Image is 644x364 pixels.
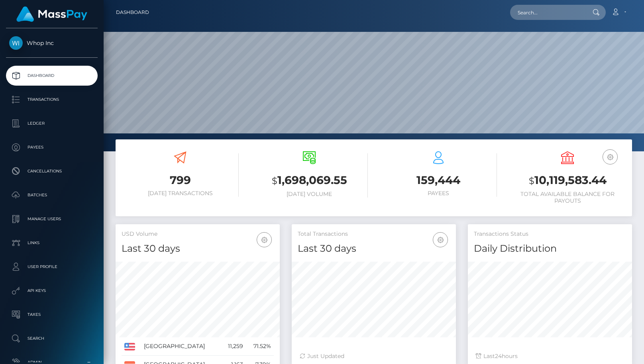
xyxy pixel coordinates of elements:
[9,213,94,225] p: Manage Users
[9,333,94,344] p: Search
[9,261,94,273] p: User Profile
[6,90,98,110] a: Transactions
[251,191,368,198] h6: [DATE] Volume
[380,172,497,188] h3: 159,444
[495,352,502,360] span: 24
[476,352,624,360] div: Last hours
[6,66,98,86] a: Dashboard
[9,189,94,201] p: Batches
[6,39,98,47] span: Whop Inc
[16,6,87,22] img: MassPay Logo
[246,337,274,356] td: 71.52%
[6,281,98,301] a: API Keys
[122,172,239,188] h3: 799
[6,329,98,348] a: Search
[9,237,94,249] p: Links
[9,70,94,82] p: Dashboard
[298,242,450,256] h4: Last 30 days
[6,233,98,253] a: Links
[298,230,450,238] h5: Total Transactions
[6,185,98,205] a: Batches
[9,94,94,106] p: Transactions
[509,191,626,204] h6: Total Available Balance for Payouts
[116,4,149,21] a: Dashboard
[9,141,94,153] p: Payees
[6,305,98,325] a: Taxes
[221,337,246,356] td: 11,259
[6,209,98,229] a: Manage Users
[9,36,23,50] img: Whop Inc
[9,165,94,177] p: Cancellations
[272,175,277,186] small: $
[509,172,626,189] h3: 10,119,583.44
[474,230,626,238] h5: Transactions Status
[380,190,497,197] h6: Payees
[251,172,368,189] h3: 1,698,069.55
[9,309,94,321] p: Taxes
[6,161,98,181] a: Cancellations
[122,230,274,238] h5: USD Volume
[122,190,239,197] h6: [DATE] Transactions
[300,352,448,360] div: Just Updated
[529,175,534,186] small: $
[122,242,274,256] h4: Last 30 days
[6,137,98,157] a: Payees
[124,343,135,350] img: US.png
[9,117,94,129] p: Ledger
[9,285,94,297] p: API Keys
[510,5,585,20] input: Search...
[141,337,221,356] td: [GEOGRAPHIC_DATA]
[6,257,98,277] a: User Profile
[6,114,98,133] a: Ledger
[474,242,626,256] h4: Daily Distribution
